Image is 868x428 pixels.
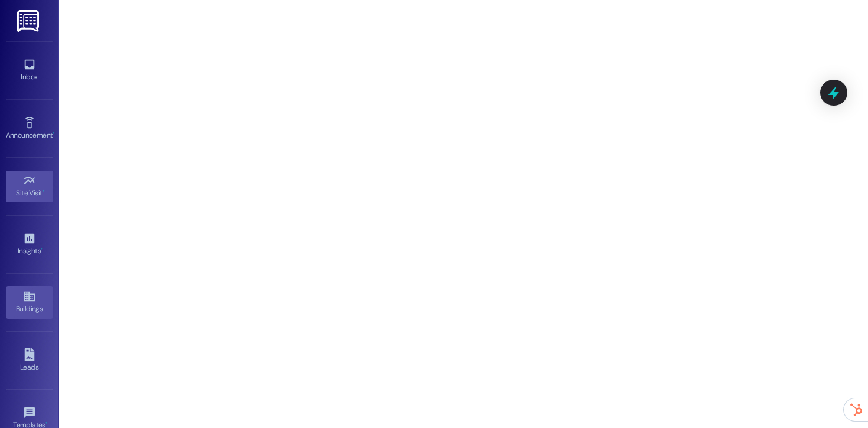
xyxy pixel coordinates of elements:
a: Insights • [6,228,53,260]
span: • [53,129,54,138]
a: Inbox [6,54,53,86]
span: • [45,419,47,427]
span: • [43,187,44,195]
a: Site Visit • [6,171,53,202]
a: Buildings [6,286,53,318]
span: • [41,245,43,253]
a: Leads [6,345,53,377]
img: ResiDesk Logo [17,10,41,32]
